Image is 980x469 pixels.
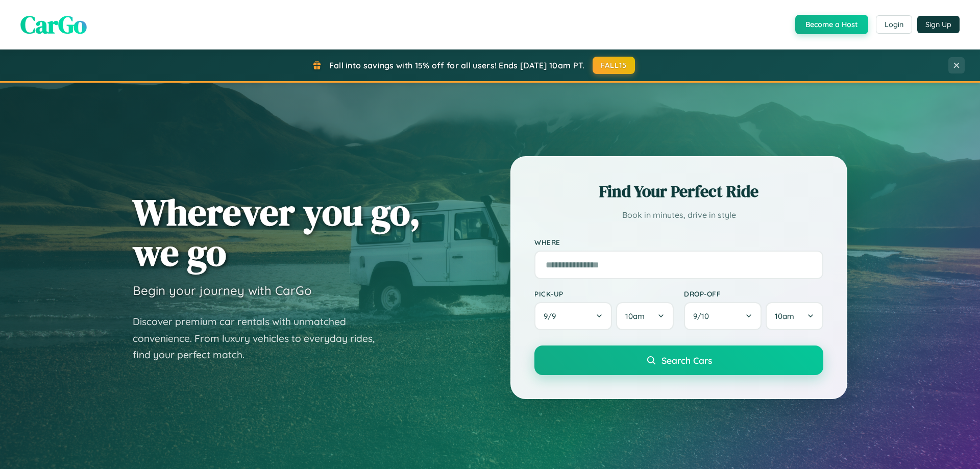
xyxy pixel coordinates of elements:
[133,192,421,273] h1: Wherever you go, we go
[593,57,635,74] button: FALL15
[133,313,388,363] p: Discover premium car rentals with unmatched convenience. From luxury vehicles to everyday rides, ...
[795,15,868,34] button: Become a Host
[917,16,960,33] button: Sign Up
[133,283,312,298] h3: Begin your journey with CarGo
[616,302,674,330] button: 10am
[684,302,762,330] button: 9/10
[766,302,823,330] button: 10am
[693,311,714,321] span: 9 / 10
[534,345,823,375] button: Search Cars
[534,289,674,298] label: Pick-up
[684,289,823,298] label: Drop-off
[329,60,585,70] span: Fall into savings with 15% off for all users! Ends [DATE] 10am PT.
[534,180,823,203] h2: Find Your Perfect Ride
[534,238,823,246] label: Where
[534,208,823,223] p: Book in minutes, drive in style
[544,311,561,321] span: 9 / 9
[775,311,794,321] span: 10am
[876,15,912,34] button: Login
[625,311,645,321] span: 10am
[661,355,712,366] span: Search Cars
[20,8,87,41] span: CarGo
[534,302,612,330] button: 9/9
